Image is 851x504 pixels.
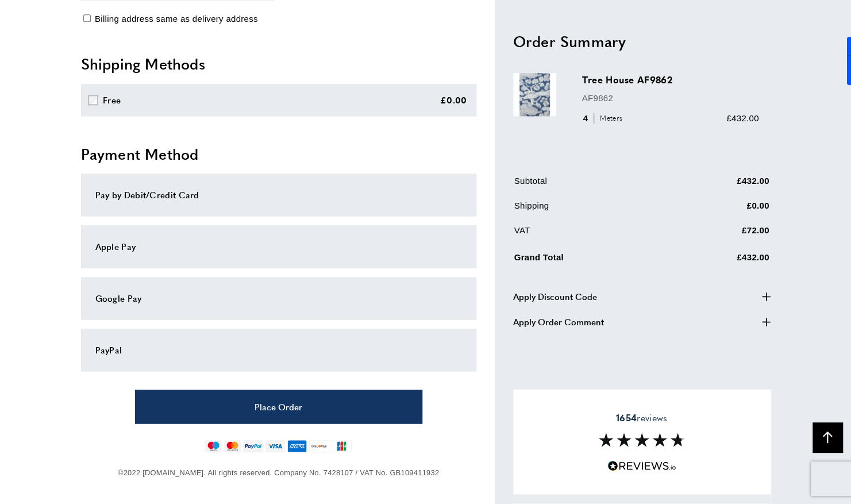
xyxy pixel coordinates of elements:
[95,343,462,357] div: PayPal
[81,144,476,164] h2: Payment Method
[135,390,422,424] button: Place Order
[594,113,625,124] span: Meters
[582,74,759,87] h3: Tree House AF9862
[513,315,604,329] span: Apply Order Comment
[513,31,771,52] h2: Order Summary
[265,440,284,452] img: visa
[669,248,769,273] td: £432.00
[95,14,258,24] span: Billing address same as delivery address
[669,199,769,221] td: £0.00
[205,440,222,452] img: maestro
[669,224,769,246] td: £72.00
[513,290,597,303] span: Apply Discount Code
[95,188,462,202] div: Pay by Debit/Credit Card
[224,440,241,452] img: mastercard
[243,440,263,452] img: paypal
[95,240,462,253] div: Apple Pay
[81,53,476,74] h2: Shipping Methods
[616,411,637,424] strong: 1654
[599,433,685,447] img: Reviews section
[83,14,91,22] input: Billing address same as delivery address
[582,111,626,125] div: 4
[103,93,121,107] div: Free
[309,440,329,452] img: discover
[582,91,759,105] p: AF9862
[607,461,676,472] img: Reviews.io 5 stars
[669,174,769,197] td: £432.00
[332,440,352,452] img: jcb
[440,93,467,107] div: £0.00
[513,74,556,117] img: Tree House AF9862
[514,199,668,221] td: Shipping
[95,291,462,305] div: Google Pay
[514,174,668,197] td: Subtotal
[514,224,668,246] td: VAT
[514,248,668,273] td: Grand Total
[287,440,307,452] img: american-express
[118,468,439,476] span: ©2022 [DOMAIN_NAME]. All rights reserved. Company No. 7428107 / VAT No. GB109411932
[726,113,758,123] span: £432.00
[616,412,667,424] span: reviews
